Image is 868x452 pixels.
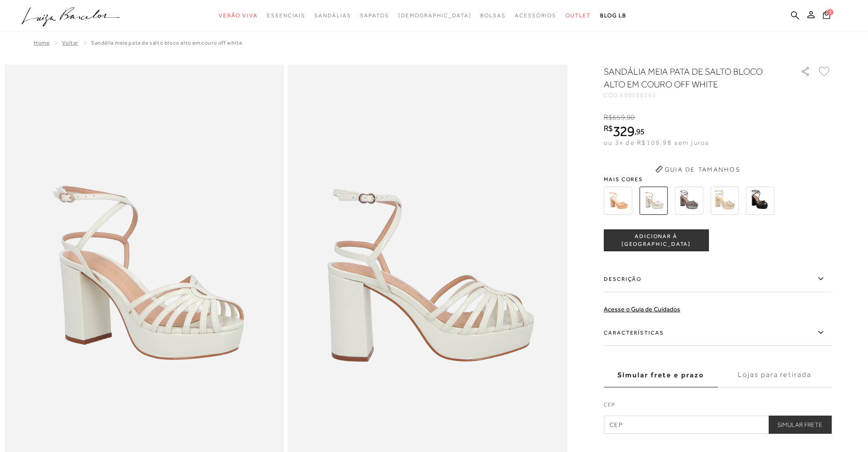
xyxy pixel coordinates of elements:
[604,124,613,132] i: R$
[613,123,634,139] span: 329
[604,266,832,292] label: Descrição
[746,187,774,215] img: SANDÁLIA MEIA PATA SALTO ALTO TIRAS DELINEADAS PRETA
[480,12,506,19] span: Bolsas
[718,363,832,387] label: Lojas para retirada
[600,7,627,24] a: BLOG LB
[634,127,645,136] i: ,
[314,7,351,24] a: categoryNavScreenReaderText
[34,40,49,46] a: Home
[604,233,708,249] span: ADICIONAR À [GEOGRAPHIC_DATA]
[604,401,832,413] label: CEP
[600,12,627,19] span: BLOG LB
[604,229,709,251] button: ADICIONAR À [GEOGRAPHIC_DATA]
[652,162,743,177] button: Guia de Tamanhos
[675,187,703,215] img: SANDÁLIA MEIA PATA SALTO ALTO TIRAS DELINEADAS CHUMBO
[820,10,833,22] button: 2
[565,7,591,24] a: categoryNavScreenReaderText
[360,7,389,24] a: categoryNavScreenReaderText
[398,12,472,19] span: [DEMOGRAPHIC_DATA]
[565,12,591,19] span: Outlet
[604,92,786,98] div: CÓD:
[604,177,832,182] span: Mais cores
[515,12,556,19] span: Acessórios
[627,113,635,122] span: 90
[625,113,635,122] i: ,
[604,363,718,387] label: Simular frete e prazo
[604,139,709,146] span: ou 3x de R$109,98 sem juros
[620,92,657,98] span: 600500265
[604,187,632,215] img: SANDÁLIA MEIA PATA DE SALTO BLOCO ALTO EM COURO BEGE
[604,320,832,346] label: Características
[604,416,832,434] input: CEP
[612,113,625,122] span: 659
[360,12,389,19] span: Sapatos
[827,9,833,15] span: 2
[636,127,645,136] span: 95
[267,12,305,19] span: Essenciais
[314,12,351,19] span: Sandálias
[480,7,506,24] a: categoryNavScreenReaderText
[710,187,739,215] img: SANDÁLIA MEIA PATA SALTO ALTO TIRAS DELINEADAS DOURADA
[91,40,242,46] span: SANDÁLIA MEIA PATA DE SALTO BLOCO ALTO EM COURO OFF WHITE
[398,7,472,24] a: noSubCategoriesText
[219,7,258,24] a: categoryNavScreenReaderText
[219,12,258,19] span: Verão Viva
[639,187,668,215] img: SANDÁLIA MEIA PATA DE SALTO BLOCO ALTO EM COURO OFF WHITE
[515,7,556,24] a: categoryNavScreenReaderText
[604,305,680,313] a: Acesse o Guia de Cuidados
[604,65,775,91] h1: SANDÁLIA MEIA PATA DE SALTO BLOCO ALTO EM COURO OFF WHITE
[267,7,305,24] a: categoryNavScreenReaderText
[62,40,78,46] a: Voltar
[768,416,832,434] button: Simular Frete
[604,113,612,122] i: R$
